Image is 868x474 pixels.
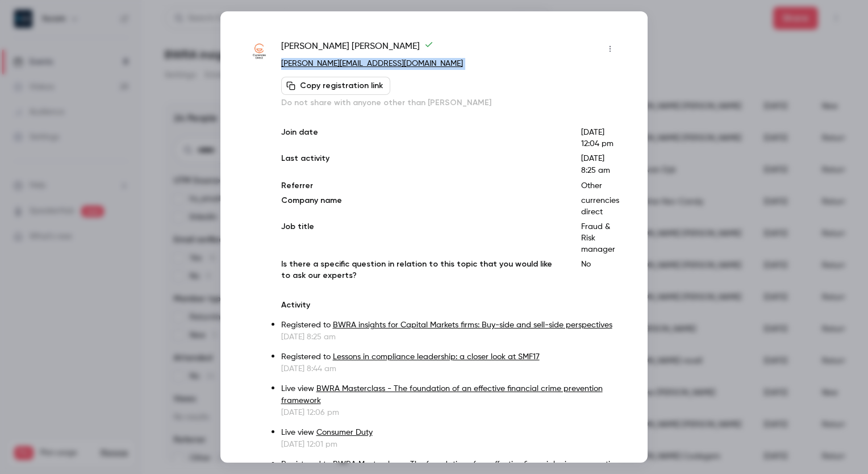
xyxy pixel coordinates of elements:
[333,353,540,361] a: Lessons in compliance leadership: a closer look at SMF17
[281,407,619,418] p: [DATE] 12:06 pm
[281,300,619,311] p: Activity
[581,155,610,174] span: [DATE] 8:25 am
[281,259,563,281] p: Is there a specific question in relation to this topic that you would like to ask our experts?
[281,195,563,218] p: Company name
[581,221,619,255] p: Fraud & Risk manager
[581,180,619,192] p: Other
[333,321,612,329] a: BWRA insights for Capital Markets firms: Buy-side and sell-side perspectives
[281,427,619,439] p: Live view
[281,180,563,192] p: Referrer
[281,331,619,343] p: [DATE] 8:25 am
[281,363,619,375] p: [DATE] 8:44 am
[249,41,270,62] img: currenciesdirect.com
[281,383,619,407] p: Live view
[281,40,433,58] span: [PERSON_NAME] [PERSON_NAME]
[316,429,373,436] a: Consumer Duty
[281,77,390,95] button: Copy registration link
[281,153,563,177] p: Last activity
[581,259,619,281] p: No
[281,97,619,109] p: Do not share with anyone other than [PERSON_NAME]
[281,60,463,68] a: [PERSON_NAME][EMAIL_ADDRESS][DOMAIN_NAME]
[281,221,563,255] p: Job title
[581,127,619,149] p: [DATE] 12:04 pm
[281,439,619,450] p: [DATE] 12:01 pm
[281,127,563,149] p: Join date
[281,351,619,363] p: Registered to
[281,319,619,331] p: Registered to
[581,195,619,218] p: currencies direct
[281,385,603,405] a: BWRA Masterclass - The foundation of an effective financial crime prevention framework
